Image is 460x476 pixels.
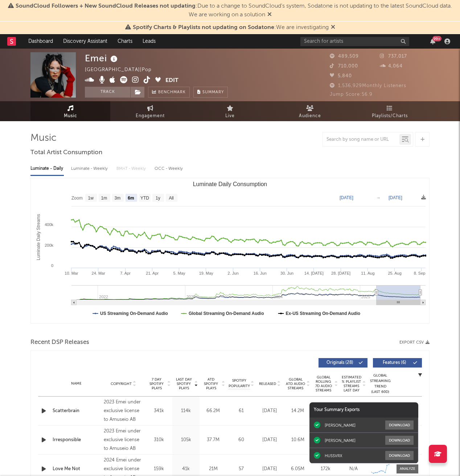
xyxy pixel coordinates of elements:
[228,271,239,275] text: 2. Jun
[229,465,254,473] div: 57
[16,3,452,18] span: : Due to a change to SoundCloud's system, Sodatone is not updating to the latest SoundCloud data....
[173,271,186,275] text: 5. May
[148,87,190,98] a: Benchmark
[30,338,89,347] span: Recent DSP Releases
[30,148,102,157] span: Total Artist Consumption
[432,36,441,41] div: 99 +
[304,271,324,275] text: 14. [DATE]
[71,196,83,201] text: Zoom
[30,163,64,175] div: Luminate - Daily
[193,181,267,187] text: Luminate Daily Consumption
[147,377,166,390] span: 7 Day Spotify Plays
[110,101,190,121] a: Engagement
[174,465,198,473] div: 41k
[270,101,350,121] a: Audience
[372,112,408,120] span: Playlists/Charts
[58,34,112,49] a: Discovery Assistant
[229,436,254,444] div: 60
[199,271,214,275] text: 19. May
[414,271,426,275] text: 8. Sep
[147,436,171,444] div: 310k
[133,25,274,30] span: Spotify Charts & Playlists not updating on Sodatone
[189,311,264,316] text: Global Streaming On-Demand Audio
[300,37,409,46] input: Search for artists
[313,465,338,473] div: 172k
[331,25,335,30] span: Dismiss
[202,90,224,94] span: Summary
[340,195,353,200] text: [DATE]
[286,377,305,390] span: Global ATD Audio Streams
[104,427,143,453] div: 2023 Emei under exclusive license to Amuseio AB
[330,74,352,78] span: 5,840
[53,436,100,444] a: Irresponsible
[399,340,430,345] button: Export CSV
[16,3,196,9] span: SoundCloud Followers + New SoundCloud Releases not updating
[190,101,270,121] a: Live
[385,451,414,460] button: Download
[36,214,41,260] text: Luminate Daily Streams
[325,438,356,443] div: [PERSON_NAME]
[100,311,168,316] text: US Streaming On-Demand Audio
[140,196,149,201] text: YTD
[330,83,406,88] span: 1,536,929 Monthly Listeners
[146,271,159,275] text: 21. Apr
[156,196,160,201] text: 1y
[174,377,193,390] span: Last Day Spotify Plays
[136,112,165,120] span: Engagement
[323,361,357,365] span: Originals ( 28 )
[309,402,418,418] div: Your Summary Exports
[201,465,225,473] div: 21M
[330,64,358,69] span: 710,000
[225,112,235,120] span: Live
[137,34,161,49] a: Leads
[330,54,359,59] span: 489,509
[323,137,399,143] input: Search by song name or URL
[350,101,430,121] a: Playlists/Charts
[331,271,350,275] text: 28. [DATE]
[92,271,106,275] text: 24. Mar
[259,382,276,386] span: Released
[101,196,107,201] text: 1m
[51,263,53,268] text: 0
[430,38,435,44] button: 99+
[31,178,429,323] svg: Luminate Daily Consumption
[53,407,100,415] a: Scatterbrain
[341,375,361,393] span: Estimated % Playlist Streams Last Day
[174,436,198,444] div: 105k
[254,271,267,275] text: 16. Jun
[258,407,282,415] div: [DATE]
[373,358,422,368] button: Features(6)
[286,436,310,444] div: 10.6M
[23,34,58,49] a: Dashboard
[65,271,78,275] text: 10. Mar
[53,465,100,473] a: Love Me Not
[201,377,221,390] span: ATD Spotify Plays
[53,381,100,386] div: Name
[286,407,310,415] div: 14.2M
[389,195,402,200] text: [DATE]
[193,87,228,98] button: Summary
[165,76,178,85] button: Edit
[361,271,374,275] text: 11. Aug
[30,101,110,121] a: Music
[147,407,171,415] div: 341k
[325,453,342,458] div: HUSSVRX
[158,88,186,97] span: Benchmark
[85,52,119,64] div: Emei
[299,112,321,120] span: Audience
[286,465,310,473] div: 6.05M
[385,420,414,430] button: Download
[71,163,109,175] div: Luminate - Weekly
[147,465,171,473] div: 159k
[174,407,198,415] div: 114k
[380,54,407,59] span: 737,017
[115,196,121,201] text: 3m
[104,398,143,424] div: 2023 Emei under exclusive license to Amuseio AB
[325,423,356,428] div: [PERSON_NAME]
[201,436,225,444] div: 37.7M
[258,465,282,473] div: [DATE]
[313,375,333,393] span: Global Rolling 7D Audio Streams
[45,222,53,227] text: 400k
